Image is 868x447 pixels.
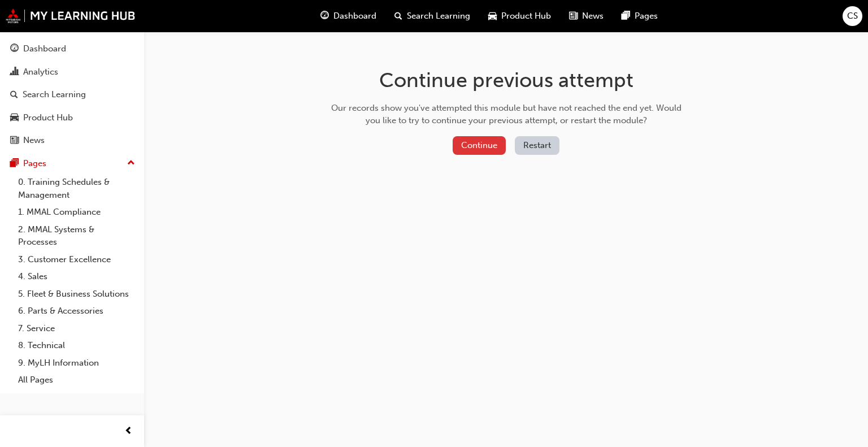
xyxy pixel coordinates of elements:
a: 8. Technical [14,337,140,354]
button: DashboardAnalyticsSearch LearningProduct HubNews [5,36,140,153]
span: CS [847,10,858,23]
h1: Continue previous attempt [327,68,685,93]
a: car-iconProduct Hub [479,5,560,28]
img: mmal [6,8,136,23]
button: Continue [453,136,506,155]
span: search-icon [394,9,402,23]
span: pages-icon [622,9,630,23]
a: 2. MMAL Systems & Processes [14,221,140,251]
a: 6. Parts & Accessories [14,302,140,320]
a: guage-iconDashboard [311,5,385,28]
button: CS [843,6,862,26]
a: Search Learning [5,84,140,105]
a: search-iconSearch Learning [385,5,479,28]
span: prev-icon [124,424,133,439]
span: pages-icon [10,159,19,169]
a: 4. Sales [14,268,140,285]
span: guage-icon [320,9,329,23]
div: Our records show you've attempted this module but have not reached the end yet. Would you like to... [327,102,685,127]
a: 1. MMAL Compliance [14,203,140,221]
button: Pages [5,153,140,174]
a: 5. Fleet & Business Solutions [14,285,140,303]
a: All Pages [14,371,140,389]
span: news-icon [569,9,578,23]
a: Analytics [5,62,140,83]
a: news-iconNews [560,5,613,28]
span: up-icon [127,156,135,171]
span: Dashboard [333,10,376,23]
a: 3. Customer Excellence [14,251,140,268]
span: News [582,10,604,23]
a: Dashboard [5,38,140,59]
a: News [5,130,140,151]
a: pages-iconPages [613,5,667,28]
a: 7. Service [14,320,140,337]
div: Dashboard [23,42,66,55]
div: News [23,134,45,147]
span: Pages [635,10,658,23]
span: car-icon [488,9,497,23]
button: Restart [515,136,559,155]
span: search-icon [10,90,18,100]
a: 9. MyLH Information [14,354,140,372]
span: Search Learning [407,10,470,23]
span: car-icon [10,113,19,123]
a: Product Hub [5,107,140,128]
div: Product Hub [23,111,73,124]
span: Product Hub [501,10,551,23]
a: 0. Training Schedules & Management [14,173,140,203]
div: Analytics [23,66,58,79]
div: Search Learning [23,88,86,101]
div: Pages [23,157,46,170]
span: chart-icon [10,67,19,77]
span: news-icon [10,136,19,146]
span: guage-icon [10,44,19,54]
